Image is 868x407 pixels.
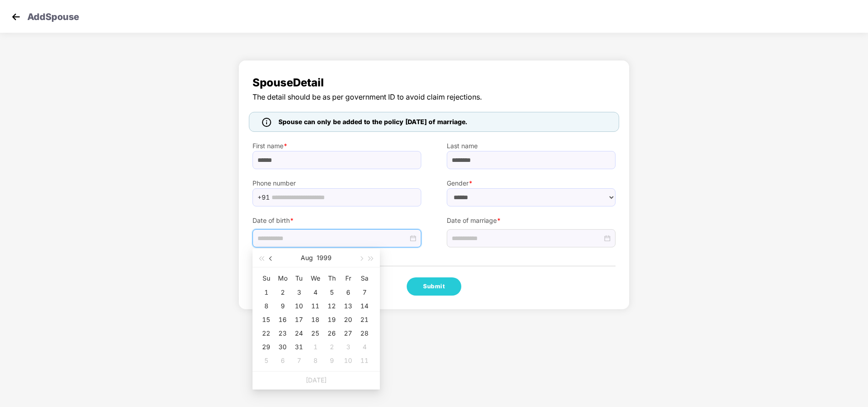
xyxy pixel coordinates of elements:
td: 1999-09-03 [340,340,356,354]
td: 1999-08-26 [323,327,340,340]
div: 11 [310,301,321,312]
div: 27 [343,328,353,339]
td: 1999-09-08 [307,354,323,367]
div: 2 [326,342,337,352]
td: 1999-09-04 [356,340,373,354]
td: 1999-09-09 [323,354,340,367]
td: 1999-08-14 [356,299,373,313]
td: 1999-08-16 [274,313,291,327]
td: 1999-08-19 [323,313,340,327]
div: 11 [359,355,370,366]
button: Aug [301,249,313,267]
div: 6 [277,355,288,366]
img: svg+xml;base64,PHN2ZyB4bWxucz0iaHR0cDovL3d3dy53My5vcmcvMjAwMC9zdmciIHdpZHRoPSIzMCIgaGVpZ2h0PSIzMC... [9,10,23,24]
div: 18 [310,314,321,325]
div: 1 [310,342,321,352]
td: 1999-08-18 [307,313,323,327]
div: 16 [277,314,288,325]
img: icon [262,118,271,127]
div: 7 [293,355,304,366]
div: 3 [293,287,304,298]
label: Date of birth [252,216,421,226]
div: 5 [261,355,272,366]
div: 26 [326,328,337,339]
td: 1999-08-02 [274,286,291,299]
td: 1999-08-24 [291,327,307,340]
button: 1999 [317,249,332,267]
th: We [307,271,323,286]
div: 15 [261,314,272,325]
th: Tu [291,271,307,286]
td: 1999-08-01 [258,286,274,299]
label: Date of marriage [447,216,616,226]
label: Phone number [252,178,421,188]
div: 8 [310,355,321,366]
label: First name [252,141,421,151]
td: 1999-09-05 [258,354,274,367]
div: 19 [326,314,337,325]
td: 1999-08-10 [291,299,307,313]
label: Last name [447,141,616,151]
td: 1999-08-09 [274,299,291,313]
div: 4 [359,342,370,352]
div: 23 [277,328,288,339]
span: +91 [257,191,270,204]
td: 1999-08-12 [323,299,340,313]
div: 8 [261,301,272,312]
td: 1999-08-08 [258,299,274,313]
td: 1999-09-10 [340,354,356,367]
div: 9 [277,301,288,312]
div: 14 [359,301,370,312]
p: Add Spouse [27,10,79,21]
td: 1999-09-02 [323,340,340,354]
span: The detail should be as per government ID to avoid claim rejections. [252,91,616,103]
td: 1999-08-30 [274,340,291,354]
span: Spouse can only be added to the policy [DATE] of marriage. [278,117,467,127]
div: 28 [359,328,370,339]
td: 1999-08-28 [356,327,373,340]
div: 4 [310,287,321,298]
td: 1999-09-07 [291,354,307,367]
td: 1999-08-31 [291,340,307,354]
td: 1999-08-27 [340,327,356,340]
th: Sa [356,271,373,286]
a: [DATE] [306,376,327,384]
td: 1999-08-22 [258,327,274,340]
div: 21 [359,314,370,325]
span: Spouse Detail [252,74,616,91]
td: 1999-09-11 [356,354,373,367]
td: 1999-08-25 [307,327,323,340]
td: 1999-08-06 [340,286,356,299]
div: 29 [261,342,272,352]
td: 1999-08-05 [323,286,340,299]
td: 1999-08-21 [356,313,373,327]
td: 1999-08-17 [291,313,307,327]
div: 2 [277,287,288,298]
div: 10 [343,355,353,366]
td: 1999-08-20 [340,313,356,327]
th: Mo [274,271,291,286]
td: 1999-08-04 [307,286,323,299]
div: 25 [310,328,321,339]
td: 1999-08-23 [274,327,291,340]
td: 1999-08-03 [291,286,307,299]
div: 31 [293,342,304,352]
label: Gender [447,178,616,188]
div: 12 [326,301,337,312]
div: 24 [293,328,304,339]
td: 1999-08-15 [258,313,274,327]
td: 1999-09-01 [307,340,323,354]
div: 1 [261,287,272,298]
div: 10 [293,301,304,312]
td: 1999-08-07 [356,286,373,299]
div: 6 [343,287,353,298]
div: 22 [261,328,272,339]
div: 17 [293,314,304,325]
button: Submit [407,277,461,296]
div: 9 [326,355,337,366]
th: Th [323,271,340,286]
th: Fr [340,271,356,286]
td: 1999-08-13 [340,299,356,313]
div: 7 [359,287,370,298]
td: 1999-08-29 [258,340,274,354]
